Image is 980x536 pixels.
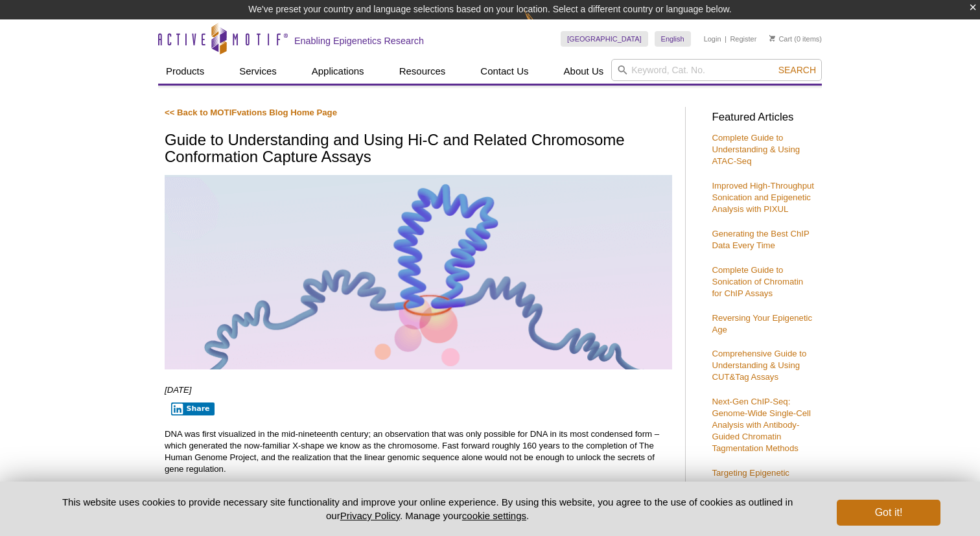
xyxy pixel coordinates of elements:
[561,31,648,47] a: [GEOGRAPHIC_DATA]
[712,265,803,298] a: Complete Guide to Sonication of Chromatin for ChIP Assays
[655,31,691,47] a: English
[304,59,372,84] a: Applications
[712,313,812,334] a: Reversing Your Epigenetic Age
[769,35,775,41] img: Your Cart
[165,428,672,475] p: DNA was first visualized in the mid-nineteenth century; an observation that was only possible for...
[769,34,792,43] a: Cart
[165,132,672,167] h1: Guide to Understanding and Using Hi-C and Related Chromosome Conformation Capture Assays
[524,10,559,40] img: Change Here
[778,65,816,75] span: Search
[391,59,454,84] a: Resources
[40,495,815,522] p: This website uses cookies to provide necessary site functionality and improve your online experie...
[712,397,810,453] a: Next-Gen ChIP-Seq: Genome-Wide Single-Cell Analysis with Antibody-Guided Chromatin Tagmentation M...
[712,133,800,166] a: Complete Guide to Understanding & Using ATAC-Seq
[769,31,822,47] li: (0 items)
[712,181,814,214] a: Improved High-Throughput Sonication and Epigenetic Analysis with PIXUL
[171,402,215,415] button: Share
[712,229,809,250] a: Generating the Best ChIP Data Every Time
[294,35,424,47] h2: Enabling Epigenetics Research
[712,349,806,382] a: Comprehensive Guide to Understanding & Using CUT&Tag Assays
[837,500,940,526] button: Got it!
[712,112,815,123] h3: Featured Articles
[462,510,526,521] button: cookie settings
[725,31,727,47] li: |
[158,59,212,84] a: Products
[704,34,721,43] a: Login
[340,510,400,521] a: Privacy Policy
[611,59,822,81] input: Keyword, Cat. No.
[712,468,810,501] a: Targeting Epigenetic Enzymes for Drug Discovery & Development
[556,59,612,84] a: About Us
[165,108,337,117] a: << Back to MOTIFvations Blog Home Page
[165,175,672,370] img: Hi-C
[730,34,756,43] a: Register
[775,64,820,76] button: Search
[231,59,285,84] a: Services
[165,385,192,395] em: [DATE]
[472,59,536,84] a: Contact Us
